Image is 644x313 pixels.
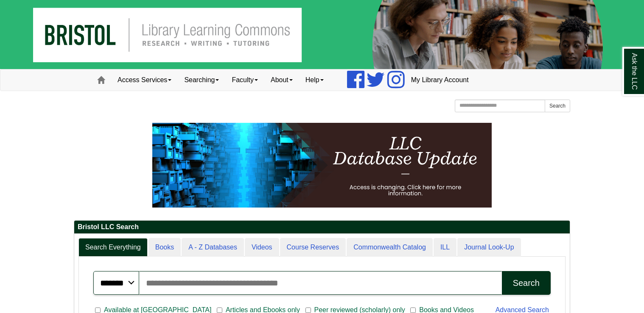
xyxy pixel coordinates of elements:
[78,238,148,257] a: Search Everything
[74,221,570,234] h2: Bristol LLC Search
[502,271,551,295] button: Search
[545,100,570,112] button: Search
[299,69,330,91] a: Help
[457,238,521,257] a: Journal Look-Up
[245,238,279,257] a: Videos
[111,69,178,91] a: Access Services
[405,69,475,91] a: My Library Account
[152,123,492,208] img: HTML tutorial
[264,69,299,91] a: About
[225,69,264,91] a: Faculty
[280,238,346,257] a: Course Reserves
[347,238,433,257] a: Commonwealth Catalog
[148,238,181,257] a: Books
[178,69,225,91] a: Searching
[513,278,540,288] div: Search
[182,238,244,257] a: A - Z Databases
[434,238,456,257] a: ILL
